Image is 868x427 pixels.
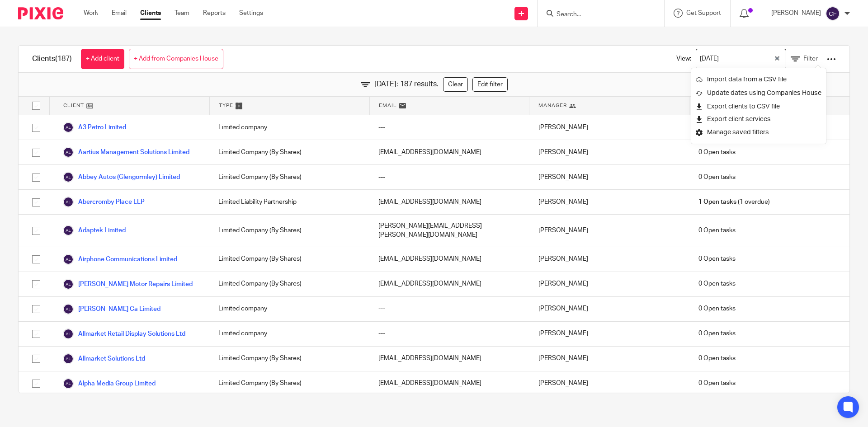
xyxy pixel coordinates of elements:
[696,73,821,86] a: Import data from a CSV file
[369,247,529,272] div: [EMAIL_ADDRESS][DOMAIN_NAME]
[219,102,233,109] span: Type
[379,102,397,109] span: Email
[529,347,689,371] div: [PERSON_NAME]
[374,79,439,89] span: [DATE]: 187 results.
[771,9,821,18] p: [PERSON_NAME]
[529,165,689,189] div: [PERSON_NAME]
[63,279,193,290] a: [PERSON_NAME] Motor Repairs Limited
[369,322,529,346] div: ---
[556,11,637,19] input: Search
[63,225,74,236] img: svg%3E
[55,55,72,62] span: (187)
[698,354,736,363] span: 0 Open tasks
[698,329,736,338] span: 0 Open tasks
[63,328,185,339] a: Allmarket Retail Display Solutions Ltd
[63,147,189,158] a: Aartius Management Solutions Limited
[209,165,369,189] div: Limited Company (By Shares)
[209,247,369,272] div: Limited Company (By Shares)
[369,347,529,371] div: [EMAIL_ADDRESS][DOMAIN_NAME]
[698,254,736,263] span: 0 Open tasks
[529,272,689,296] div: [PERSON_NAME]
[696,126,821,139] a: Manage saved filters
[722,51,773,67] input: Search for option
[698,379,736,388] span: 0 Open tasks
[696,49,786,69] div: Search for option
[209,347,369,371] div: Limited Company (By Shares)
[63,304,160,314] a: [PERSON_NAME] Ca Limited
[129,49,223,69] a: + Add from Companies House
[63,353,74,364] img: svg%3E
[369,215,529,247] div: [PERSON_NAME][EMAIL_ADDRESS][PERSON_NAME][DOMAIN_NAME]
[529,322,689,346] div: [PERSON_NAME]
[209,272,369,296] div: Limited Company (By Shares)
[472,77,508,92] a: Edit filter
[696,86,821,100] a: Update dates using Companies House
[63,102,84,109] span: Client
[81,49,124,69] a: + Add client
[63,279,74,290] img: svg%3E
[63,328,74,339] img: svg%3E
[63,353,145,364] a: Allmarket Solutions Ltd
[529,371,689,396] div: [PERSON_NAME]
[369,272,529,296] div: [EMAIL_ADDRESS][DOMAIN_NAME]
[239,9,263,18] a: Settings
[63,122,126,133] a: A3 Petro Limited
[209,190,369,214] div: Limited Liability Partnership
[698,197,736,206] span: 1 Open tasks
[369,115,529,140] div: ---
[369,371,529,396] div: [EMAIL_ADDRESS][DOMAIN_NAME]
[529,215,689,247] div: [PERSON_NAME]
[112,9,127,18] a: Email
[529,190,689,214] div: [PERSON_NAME]
[209,215,369,247] div: Limited Company (By Shares)
[209,322,369,346] div: Limited company
[28,97,45,114] input: Select all
[698,304,736,313] span: 0 Open tasks
[63,172,180,183] a: Abbey Autos (Glengormley) Limited
[63,304,74,314] img: svg%3E
[698,197,770,206] span: (1 overdue)
[369,297,529,321] div: ---
[209,115,369,140] div: Limited company
[369,140,529,164] div: [EMAIL_ADDRESS][DOMAIN_NAME]
[443,77,468,92] a: Clear
[209,371,369,396] div: Limited Company (By Shares)
[538,102,567,109] span: Manager
[698,279,736,288] span: 0 Open tasks
[698,173,736,182] span: 0 Open tasks
[63,254,177,265] a: Airphone Communications Limited
[663,46,836,72] div: View:
[63,147,74,158] img: svg%3E
[84,9,98,18] a: Work
[529,115,689,140] div: [PERSON_NAME]
[696,113,771,126] button: Export client services
[18,7,63,19] img: Pixie
[775,56,779,63] button: Clear Selected
[698,148,736,157] span: 0 Open tasks
[803,56,818,62] span: Filter
[63,122,74,133] img: svg%3E
[140,9,161,18] a: Clients
[826,6,840,21] img: svg%3E
[63,197,74,207] img: svg%3E
[369,165,529,189] div: ---
[529,247,689,272] div: [PERSON_NAME]
[63,197,145,207] a: Abercromby Place LLP
[175,9,189,18] a: Team
[209,140,369,164] div: Limited Company (By Shares)
[696,100,821,113] a: Export clients to CSV file
[529,140,689,164] div: [PERSON_NAME]
[686,10,721,16] span: Get Support
[369,190,529,214] div: [EMAIL_ADDRESS][DOMAIN_NAME]
[63,172,74,183] img: svg%3E
[63,378,74,389] img: svg%3E
[698,226,736,235] span: 0 Open tasks
[203,9,226,18] a: Reports
[209,297,369,321] div: Limited company
[698,51,721,67] span: [DATE]
[63,225,126,236] a: Adaptek Limited
[63,378,156,389] a: Alpha Media Group Limited
[529,297,689,321] div: [PERSON_NAME]
[32,54,72,64] h1: Clients
[63,254,74,265] img: svg%3E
